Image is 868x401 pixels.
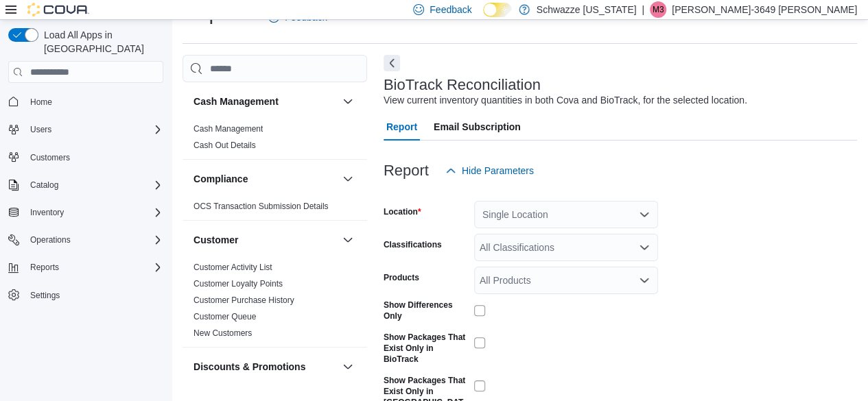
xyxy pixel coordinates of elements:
[30,97,52,108] span: Home
[672,1,857,18] p: [PERSON_NAME]-3649 [PERSON_NAME]
[193,172,337,186] button: Compliance
[27,3,89,16] img: Cova
[193,312,256,321] a: Customer Queue
[193,202,329,211] a: OCS Transaction Submission Details
[193,360,305,374] h3: Discounts & Promotions
[193,95,337,108] button: Cash Management
[30,262,59,273] span: Reports
[384,206,421,217] label: Location
[340,359,356,375] button: Discounts & Promotions
[193,262,272,273] span: Customer Activity List
[384,162,429,179] h3: Report
[386,113,417,141] span: Report
[653,1,664,18] span: M3
[25,204,163,221] span: Inventory
[183,198,367,220] div: Compliance
[30,207,64,218] span: Inventory
[193,295,294,305] a: Customer Purchase History
[25,94,58,110] a: Home
[639,242,650,253] button: Open list of options
[25,287,163,304] span: Settings
[38,28,163,56] span: Load All Apps in [GEOGRAPHIC_DATA]
[193,233,337,247] button: Customer
[384,239,442,250] label: Classifications
[193,279,283,289] a: Customer Loyalty Points
[30,152,70,163] span: Customers
[25,121,163,138] span: Users
[193,201,329,212] span: OCS Transaction Submission Details
[193,233,238,247] h3: Customer
[193,124,263,134] a: Cash Management
[193,295,294,306] span: Customer Purchase History
[193,278,283,289] span: Customer Loyalty Points
[25,177,163,193] span: Catalog
[3,230,169,250] button: Operations
[193,328,252,339] span: New Customers
[650,1,666,18] div: Michael-3649 Morefield
[193,328,252,338] a: New Customers
[639,209,650,220] button: Open list of options
[193,263,272,272] a: Customer Activity List
[193,141,256,150] a: Cash Out Details
[25,232,163,248] span: Operations
[25,149,163,166] span: Customers
[639,275,650,286] button: Open list of options
[384,300,469,321] label: Show Differences Only
[440,157,539,184] button: Hide Parameters
[8,86,163,341] nav: Complex example
[25,259,64,276] button: Reports
[384,55,400,71] button: Next
[340,93,356,110] button: Cash Management
[434,113,521,141] span: Email Subscription
[25,177,64,193] button: Catalog
[384,77,541,93] h3: BioTrack Reconciliation
[483,3,512,17] input: Dark Mode
[30,234,71,245] span: Operations
[193,123,263,134] span: Cash Management
[25,93,163,110] span: Home
[193,172,248,186] h3: Compliance
[183,121,367,159] div: Cash Management
[30,290,60,301] span: Settings
[462,164,534,178] span: Hide Parameters
[193,311,256,322] span: Customer Queue
[537,1,637,18] p: Schwazze [US_STATE]
[3,258,169,277] button: Reports
[384,272,419,283] label: Products
[30,124,51,135] span: Users
[340,171,356,187] button: Compliance
[183,259,367,347] div: Customer
[3,203,169,222] button: Inventory
[340,232,356,248] button: Customer
[30,180,58,191] span: Catalog
[25,121,57,138] button: Users
[384,332,469,365] label: Show Packages That Exist Only in BioTrack
[430,3,471,16] span: Feedback
[642,1,644,18] p: |
[384,93,747,108] div: View current inventory quantities in both Cova and BioTrack, for the selected location.
[3,147,169,167] button: Customers
[3,91,169,111] button: Home
[25,232,76,248] button: Operations
[193,360,337,374] button: Discounts & Promotions
[25,259,163,276] span: Reports
[25,149,75,166] a: Customers
[25,287,65,304] a: Settings
[3,285,169,305] button: Settings
[193,140,256,151] span: Cash Out Details
[193,95,279,108] h3: Cash Management
[25,204,69,221] button: Inventory
[3,120,169,139] button: Users
[3,175,169,195] button: Catalog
